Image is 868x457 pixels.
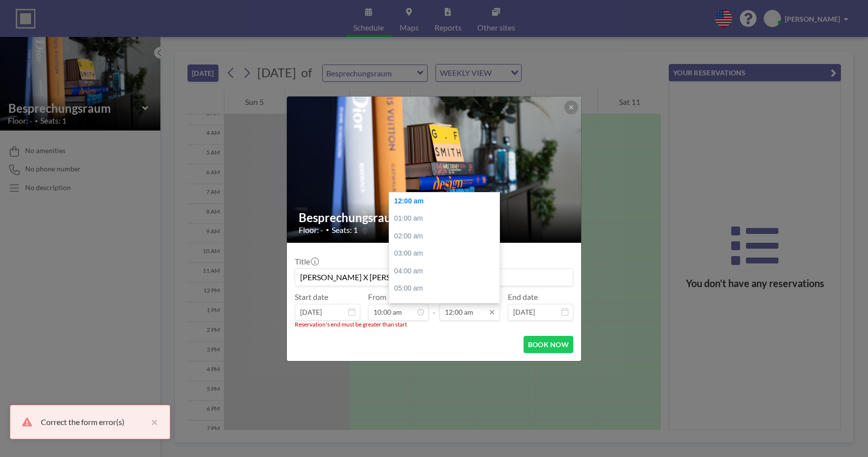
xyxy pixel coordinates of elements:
[389,280,499,297] div: 05:00 am
[299,210,570,225] h2: Besprechungsraum
[295,257,318,266] label: Title
[332,225,358,235] span: Seats: 1
[389,193,499,210] div: 12:00 am
[146,416,158,428] button: close
[508,292,538,302] label: End date
[389,245,499,262] div: 03:00 am
[389,297,499,315] div: 06:00 am
[295,269,573,286] input: Eugen's reservation
[287,71,582,268] img: 537.jpg
[295,321,573,328] li: Reservation's end must be greater than start
[326,226,329,233] span: •
[295,292,328,302] label: Start date
[41,416,146,428] div: Correct the form error(s)
[389,228,499,245] div: 02:00 am
[389,210,499,228] div: 01:00 am
[389,262,499,280] div: 04:00 am
[299,225,323,235] span: Floor: -
[368,292,386,302] label: From
[433,295,435,317] span: -
[524,336,573,353] button: BOOK NOW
